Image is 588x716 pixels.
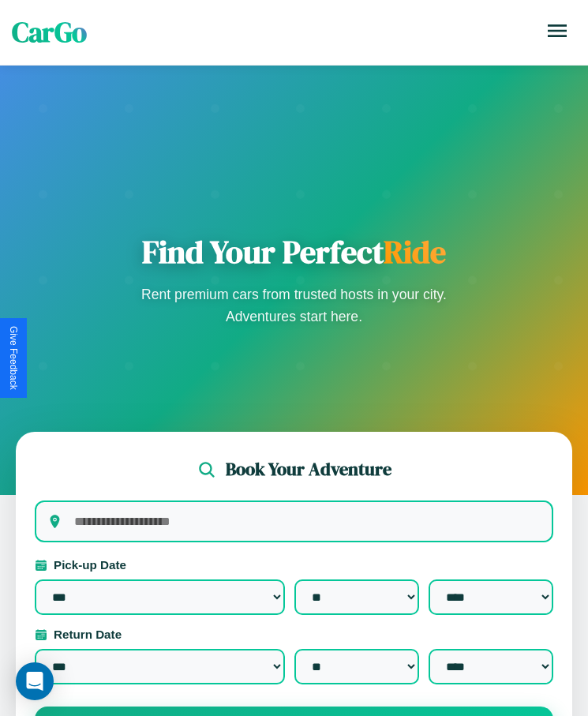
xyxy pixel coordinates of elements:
label: Pick-up Date [35,558,553,572]
div: Give Feedback [8,326,19,390]
h1: Find Your Perfect [137,233,452,271]
span: CarGo [12,13,87,51]
h2: Book Your Adventure [226,457,391,482]
div: Open Intercom Messenger [16,662,54,700]
p: Rent premium cars from trusted hosts in your city. Adventures start here. [137,283,452,328]
span: Ride [384,231,446,273]
label: Return Date [35,628,553,641]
